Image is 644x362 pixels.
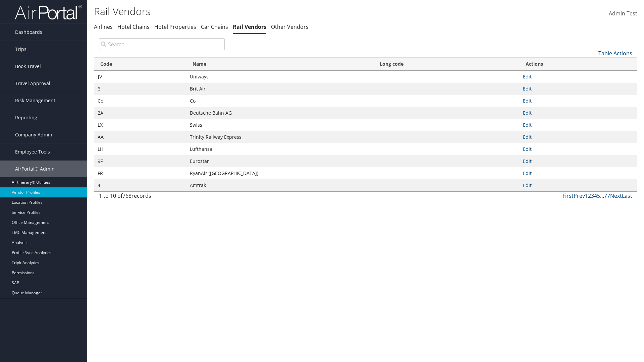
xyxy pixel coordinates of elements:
a: Edit [523,122,532,128]
a: 2 [588,192,591,199]
a: Next [610,192,622,199]
a: Rail Vendors [233,23,266,31]
td: Eurostar [186,155,374,167]
span: Admin Test [609,10,637,17]
span: Dashboards [15,24,42,41]
td: Amtrak [186,179,374,191]
th: Long code: activate to sort column descending [374,58,520,71]
a: Last [622,192,632,199]
td: 2A [94,107,186,119]
a: Car Chains [201,23,228,31]
td: 6 [94,83,186,95]
span: Reporting [15,109,37,126]
span: Employee Tools [15,143,50,160]
td: FR [94,167,186,179]
td: Uniways [186,71,374,83]
a: Edit [523,73,532,80]
a: Other Vendors [271,23,309,31]
span: 768 [122,192,131,199]
a: Edit [523,170,532,176]
a: Hotel Chains [117,23,150,31]
a: Edit [523,98,532,104]
input: Search [99,38,225,50]
a: Prev [574,192,585,199]
td: 4 [94,179,186,191]
div: 1 to 10 of records [99,192,225,203]
span: Travel Approval [15,75,50,92]
td: AA [94,131,186,143]
td: Brit Air [186,83,374,95]
td: Co [186,95,374,107]
th: Name: activate to sort column ascending [186,58,374,71]
span: Trips [15,41,26,58]
a: Admin Test [609,3,637,24]
td: }V [94,71,186,83]
a: Hotel Properties [154,23,196,31]
th: Code: activate to sort column ascending [94,58,186,71]
a: Edit [523,85,532,92]
span: AirPortal® Admin [15,161,55,177]
td: LH [94,143,186,155]
a: 3 [591,192,594,199]
a: Edit [523,158,532,164]
a: Edit [523,110,532,116]
span: … [600,192,604,199]
a: Table Actions [598,50,632,57]
a: First [562,192,574,199]
td: RyanAir ([GEOGRAPHIC_DATA]) [186,167,374,179]
img: airportal-logo.png [15,4,82,20]
a: 4 [594,192,597,199]
span: Company Admin [15,126,52,143]
td: Co [94,95,186,107]
a: 77 [604,192,610,199]
td: Swiss [186,119,374,131]
h1: Rail Vendors [94,4,456,18]
a: 1 [585,192,588,199]
td: LX [94,119,186,131]
a: Edit [523,134,532,140]
span: Book Travel [15,58,41,75]
td: Deutsche Bahn AG [186,107,374,119]
a: Edit [523,146,532,152]
td: 9F [94,155,186,167]
a: Edit [523,182,532,188]
td: Trinity Railway Express [186,131,374,143]
td: Lufthansa [186,143,374,155]
a: Airlines [94,23,113,31]
th: Actions [520,58,637,71]
a: 5 [597,192,600,199]
span: Risk Management [15,92,55,109]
